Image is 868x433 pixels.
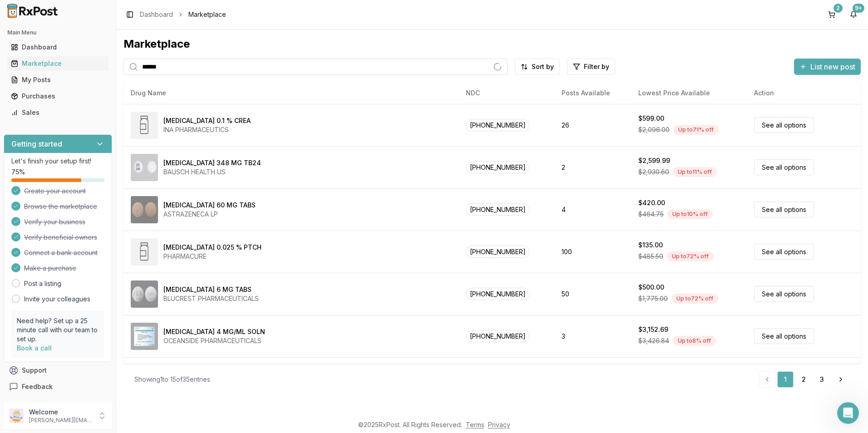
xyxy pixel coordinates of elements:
[24,233,97,242] span: Verify beneficial owners
[134,375,210,384] div: Showing 1 to 15 of 35 entries
[673,167,717,177] div: Up to 11 % off
[754,117,814,133] a: See all options
[567,59,615,75] button: Filter by
[7,104,108,121] a: Sales
[466,288,530,300] span: [PHONE_NUMBER]
[163,210,256,219] div: ASTRAZENECA LP
[26,5,40,20] img: Profile image for Roxy
[554,231,631,273] td: 100
[638,125,670,134] span: $2,096.00
[44,5,62,11] h1: Roxy
[554,315,631,357] td: 3
[24,187,86,196] span: Create your account
[794,59,861,75] button: List new post
[7,29,108,36] h2: Main Menu
[40,57,167,75] div: ok. What about [MEDICAL_DATA] and Nurtec
[754,328,814,344] a: See all options
[7,52,174,88] div: Paul says…
[29,408,92,417] p: Welcome
[163,167,261,177] div: BAUSCH HEALTH US
[832,371,850,388] a: Go to next page
[638,325,668,334] div: $3,152.69
[24,264,76,273] span: Make a purchase
[7,88,108,104] a: Purchases
[7,72,108,88] a: My Posts
[163,158,261,167] div: [MEDICAL_DATA] 348 MG TB24
[14,297,21,305] button: Emoji picker
[638,114,664,123] div: $599.00
[15,93,142,120] div: [MEDICAL_DATA] was the one that had label residue but was shipped out [DATE].
[7,189,174,216] div: Manuel says…
[6,4,23,21] button: go back
[466,421,484,428] a: Terms
[140,10,226,19] nav: breadcrumb
[754,202,814,217] a: See all options
[638,336,669,345] span: $3,426.84
[163,336,265,345] div: OCEANSIDE PHARMACEUTICALS
[11,167,25,177] span: 75 %
[7,189,99,209] div: No worries here to help!
[4,4,62,18] img: RxPost Logo
[163,116,251,125] div: [MEDICAL_DATA] 0.1 % CREA
[7,55,108,72] a: Marketplace
[7,88,149,125] div: [MEDICAL_DATA] was the one that had label residue but was shipped out [DATE].
[4,56,112,71] button: Marketplace
[631,82,747,104] th: Lowest Price Available
[759,371,850,388] nav: pagination
[4,40,112,54] button: Dashboard
[667,209,713,219] div: Up to 10 % off
[142,4,159,21] button: Home
[671,294,718,304] div: Up to 72 % off
[7,31,174,52] div: Paul says…
[638,252,663,261] span: $485.50
[17,316,99,344] p: Need help? Set up a 25 minute call with our team to set up.
[188,10,226,19] span: Marketplace
[11,59,105,68] div: Marketplace
[17,267,125,278] div: Rate your conversation
[11,75,105,84] div: My Posts
[754,244,814,260] a: See all options
[7,126,174,162] div: Manuel says…
[4,89,112,103] button: Purchases
[554,82,631,104] th: Posts Available
[131,112,158,139] img: Amcinonide 0.1 % CREA
[754,286,814,302] a: See all options
[7,88,174,126] div: Manuel says…
[638,198,665,207] div: $420.00
[159,4,176,20] div: Close
[11,157,104,166] p: Let's finish your setup first!
[163,201,256,210] div: [MEDICAL_DATA] 60 MG TABS
[837,402,859,424] iframe: Intercom live chat
[163,125,251,134] div: INA PHARMACEUTICS
[163,243,261,252] div: [MEDICAL_DATA] 0.025 % PTCH
[833,4,843,13] div: 2
[163,252,261,261] div: PHARMACURE
[112,162,174,182] div: perfect. thanks
[163,327,265,336] div: [MEDICAL_DATA] 4 MG/ML SOLN
[131,280,158,308] img: Carbinoxamine Maleate 6 MG TABS
[638,210,664,219] span: $464.75
[15,194,91,203] div: No worries here to help!
[673,336,716,346] div: Up to 8 % off
[810,61,855,72] span: List new post
[4,105,112,120] button: Sales
[54,36,167,45] div: I thought you said [MEDICAL_DATA]
[638,156,670,165] div: $2,599.99
[15,234,142,251] div: Help [PERSON_NAME] understand how they’re doing:
[554,357,631,399] td: 24
[15,132,142,149] div: For [MEDICAL_DATA] and Nurtec Fedex shows they will be delivered [DATE]
[11,92,105,101] div: Purchases
[131,196,158,223] img: Brilinta 60 MG TABS
[22,382,53,391] span: Feedback
[846,7,861,22] button: 9+
[11,138,62,149] h3: Getting started
[853,4,864,13] div: 9+
[17,344,52,352] a: Book a call
[7,39,108,55] a: Dashboard
[4,73,112,87] button: My Posts
[131,154,158,181] img: Aplenzin 348 MG TB24
[11,108,105,117] div: Sales
[8,278,174,294] textarea: Message…
[673,125,719,135] div: Up to 71 % off
[47,31,174,51] div: I thought you said [MEDICAL_DATA]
